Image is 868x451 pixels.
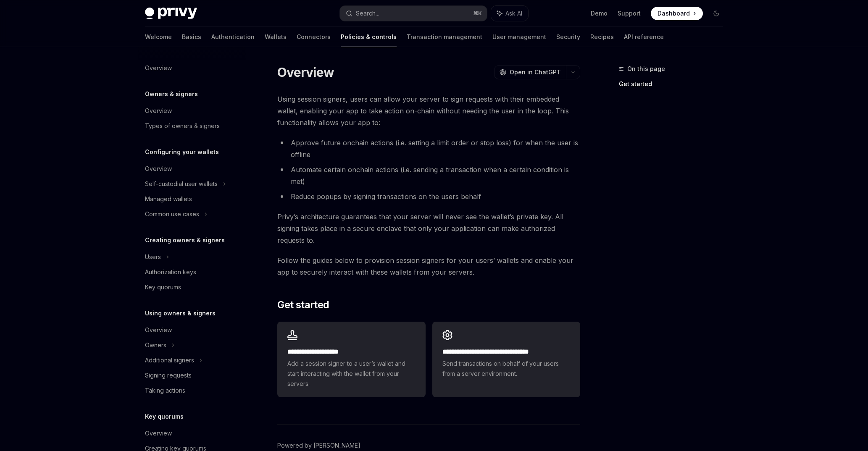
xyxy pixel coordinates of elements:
h5: Owners & signers [145,89,198,99]
a: Wallets [265,27,287,47]
span: Send transactions on behalf of your users from a server environment. [442,359,570,379]
li: Approve future onchain actions (i.e. setting a limit order or stop loss) for when the user is off... [277,137,580,160]
button: Ask AI [491,6,528,21]
div: Owners [145,340,166,350]
span: Using session signers, users can allow your server to sign requests with their embedded wallet, e... [277,93,580,128]
div: Overview [145,63,172,73]
a: Connectors [297,27,331,47]
div: Self-custodial user wallets [145,179,218,189]
a: Powered by [PERSON_NAME] [277,441,360,450]
div: Key quorums [145,282,181,292]
a: User management [492,27,546,47]
div: Types of owners & signers [145,121,220,131]
div: Overview [145,325,172,335]
a: Overview [138,103,246,118]
div: Search... [356,8,379,18]
div: Managed wallets [145,194,192,204]
a: Get started [619,77,730,91]
div: Signing requests [145,370,192,380]
div: Taking actions [145,385,185,396]
span: Add a session signer to a user’s wallet and start interacting with the wallet from your servers. [287,359,415,389]
div: Additional signers [145,355,194,365]
button: Open in ChatGPT [494,65,566,79]
a: Dashboard [651,7,703,20]
a: Authentication [211,27,255,47]
h5: Configuring your wallets [145,147,219,157]
img: dark logo [145,8,197,19]
span: Ask AI [505,9,522,18]
li: Automate certain onchain actions (i.e. sending a transaction when a certain condition is met) [277,164,580,187]
h5: Using owners & signers [145,308,216,318]
a: Taking actions [138,383,246,398]
div: Common use cases [145,209,199,219]
span: Follow the guides below to provision session signers for your users’ wallets and enable your app ... [277,254,580,278]
a: Demo [591,9,608,18]
a: **** **** **** *****Add a session signer to a user’s wallet and start interacting with the wallet... [277,322,425,397]
span: Open in ChatGPT [510,68,561,76]
div: Authorization keys [145,267,196,277]
a: Recipes [590,27,614,47]
span: On this page [627,64,665,74]
a: Key quorums [138,280,246,295]
a: API reference [624,27,664,47]
div: Overview [145,164,172,174]
a: Policies & controls [341,27,397,47]
a: Overview [138,426,246,441]
a: Basics [182,27,201,47]
h5: Creating owners & signers [145,235,225,245]
span: Get started [277,298,329,312]
li: Reduce popups by signing transactions on the users behalf [277,191,580,202]
button: Search...⌘K [340,6,487,21]
a: Overview [138,60,246,76]
a: Overview [138,161,246,176]
div: Overview [145,428,172,438]
a: Security [556,27,580,47]
div: Users [145,252,161,262]
a: Managed wallets [138,191,246,207]
a: Transaction management [407,27,482,47]
h5: Key quorums [145,412,184,422]
h1: Overview [277,65,334,80]
a: Authorization keys [138,265,246,280]
a: Overview [138,323,246,338]
a: Support [618,9,641,18]
button: Toggle dark mode [710,7,723,20]
div: Overview [145,106,172,116]
a: Signing requests [138,368,246,383]
a: Welcome [145,27,172,47]
span: ⌘ K [473,10,482,17]
a: Types of owners & signers [138,118,246,134]
span: Dashboard [658,9,690,18]
span: Privy’s architecture guarantees that your server will never see the wallet’s private key. All sig... [277,211,580,246]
